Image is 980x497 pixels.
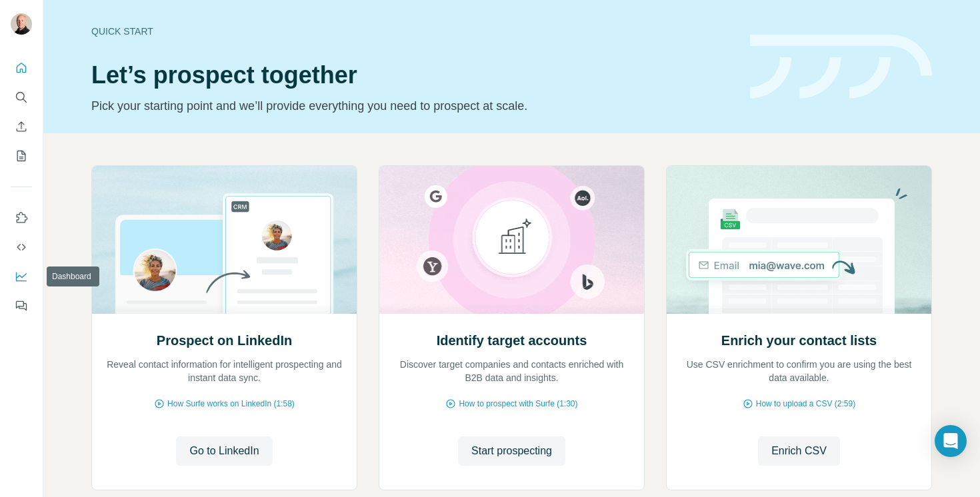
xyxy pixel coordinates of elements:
img: Identify target accounts [379,166,645,314]
button: Feedback [11,294,32,318]
h2: Prospect on LinkedIn [157,331,292,350]
img: banner [750,35,932,99]
button: Enrich CSV [11,115,32,139]
span: Go to LinkedIn [189,443,259,459]
span: How to upload a CSV (2:59) [756,398,855,410]
button: Quick start [11,56,32,80]
button: My lists [11,144,32,168]
button: Search [11,85,32,109]
button: Enrich CSV [758,436,840,466]
div: Quick start [91,25,734,38]
div: Open Intercom Messenger [935,425,967,457]
button: Use Surfe API [11,235,32,259]
button: Use Surfe on LinkedIn [11,206,32,230]
p: Discover target companies and contacts enriched with B2B data and insights. [393,358,631,384]
p: Use CSV enrichment to confirm you are using the best data available. [680,358,918,384]
button: Start prospecting [458,436,565,466]
span: Start prospecting [471,443,552,459]
img: Enrich your contact lists [666,166,932,314]
p: Pick your starting point and we’ll provide everything you need to prospect at scale. [91,97,734,115]
button: Dashboard [11,264,32,288]
img: Avatar [11,13,32,35]
span: How to prospect with Surfe (1:30) [459,398,577,410]
h2: Enrich your contact lists [721,331,877,350]
h1: Let’s prospect together [91,62,734,89]
h2: Identify target accounts [437,331,587,350]
button: Go to LinkedIn [176,436,272,466]
span: Enrich CSV [771,443,827,459]
span: How Surfe works on LinkedIn (1:58) [167,398,295,410]
img: Prospect on LinkedIn [91,166,357,314]
p: Reveal contact information for intelligent prospecting and instant data sync. [105,358,343,384]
